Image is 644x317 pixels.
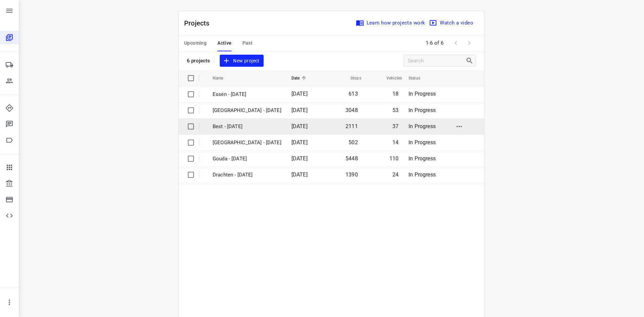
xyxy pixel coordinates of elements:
span: 53 [392,107,398,113]
span: In Progress [409,155,436,162]
p: Drachten - [DATE] [213,171,281,179]
span: 24 [392,171,398,178]
span: [DATE] [291,139,308,146]
p: 6 projects [187,58,210,64]
span: Upcoming [184,39,207,47]
span: Status [409,74,429,82]
span: In Progress [409,171,436,178]
span: 37 [392,123,398,129]
span: Vehicles [378,74,402,82]
p: Essen - [DATE] [213,91,281,98]
p: Gouda - [DATE] [213,155,281,163]
span: 502 [348,139,358,146]
p: Best - [DATE] [213,123,281,130]
span: New project [224,57,259,65]
span: 1390 [345,171,358,178]
span: 14 [392,139,398,146]
span: 613 [348,91,358,97]
span: [DATE] [291,171,308,178]
p: [GEOGRAPHIC_DATA] - [DATE] [213,107,281,114]
span: In Progress [409,139,436,146]
p: Projects [184,18,215,28]
span: Date [291,74,309,82]
span: Active [217,39,231,47]
span: In Progress [409,107,436,113]
span: [DATE] [291,123,308,129]
span: [DATE] [291,107,308,113]
span: In Progress [409,123,436,129]
input: Search projects [408,56,466,66]
span: In Progress [409,91,436,97]
button: New project [220,55,263,67]
span: Stops [342,74,361,82]
span: 2111 [345,123,358,129]
span: Previous Page [449,36,463,50]
span: [DATE] [291,91,308,97]
span: 5448 [345,155,358,162]
span: [DATE] [291,155,308,162]
span: Name [213,74,232,82]
span: 110 [389,155,399,162]
span: Next Page [463,36,476,50]
span: 3048 [345,107,358,113]
p: [GEOGRAPHIC_DATA] - [DATE] [213,139,281,147]
span: 1-6 of 6 [423,36,446,50]
div: Search [466,57,476,65]
span: 18 [392,91,398,97]
span: Past [243,39,253,47]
